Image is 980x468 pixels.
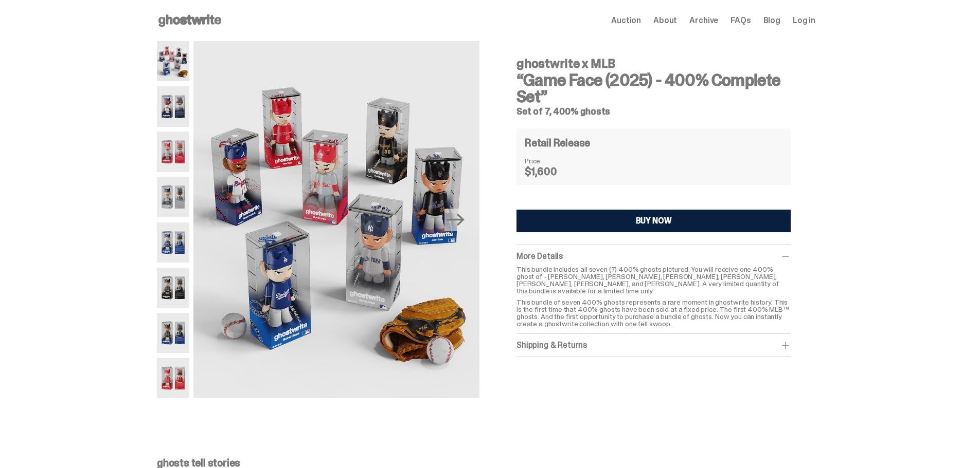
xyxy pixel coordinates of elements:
[157,458,815,468] p: ghosts tell stories
[653,16,677,25] a: About
[763,16,780,25] a: Blog
[516,58,791,70] h4: ghostwrite x MLB
[157,132,189,172] img: 03-ghostwrite-mlb-game-face-complete-set-bryce-harper.png
[157,222,189,263] img: 05-ghostwrite-mlb-game-face-complete-set-shohei-ohtani.png
[516,72,791,105] h3: “Game Face (2025) - 400% Complete Set”
[444,209,467,231] button: Next
[157,86,189,126] img: 02-ghostwrite-mlb-game-face-complete-set-ronald-acuna-jr.png
[525,138,590,148] h4: Retail Release
[157,313,189,353] img: 07-ghostwrite-mlb-game-face-complete-set-juan-soto.png
[793,16,815,25] a: Log in
[636,217,672,225] div: BUY NOW
[157,268,189,308] img: 06-ghostwrite-mlb-game-face-complete-set-paul-skenes.png
[516,210,791,232] button: BUY NOW
[157,41,189,81] img: 01-ghostwrite-mlb-game-face-complete-set.png
[193,41,479,398] img: 01-ghostwrite-mlb-game-face-complete-set.png
[611,16,641,25] a: Auction
[689,16,718,25] a: Archive
[525,166,576,177] dd: $1,600
[730,16,751,25] a: FAQs
[516,107,791,116] h5: Set of 7, 400% ghosts
[516,251,563,261] span: More Details
[516,340,791,350] div: Shipping & Returns
[516,298,791,327] p: This bundle of seven 400% ghosts represents a rare moment in ghostwrite history. This is the firs...
[157,358,189,398] img: 08-ghostwrite-mlb-game-face-complete-set-mike-trout.png
[157,177,189,217] img: 04-ghostwrite-mlb-game-face-complete-set-aaron-judge.png
[516,266,791,294] p: This bundle includes all seven (7) 400% ghosts pictured. You will receive one 400% ghost of - [PE...
[525,157,576,164] dt: Price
